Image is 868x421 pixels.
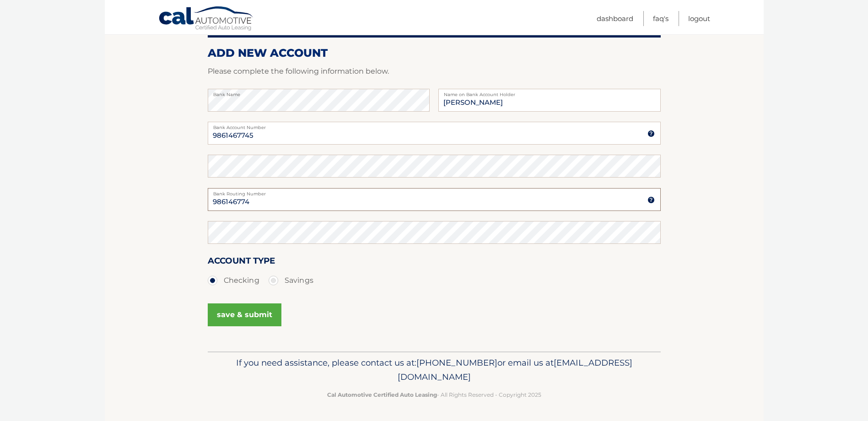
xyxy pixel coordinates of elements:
[208,303,281,326] button: save & submit
[597,11,633,26] a: Dashboard
[208,122,661,129] label: Bank Account Number
[653,11,669,26] a: FAQ's
[208,271,259,290] label: Checking
[647,130,655,137] img: tooltip.svg
[688,11,710,26] a: Logout
[208,188,661,195] label: Bank Routing Number
[438,89,660,96] label: Name on Bank Account Holder
[208,122,661,145] input: Bank Account Number
[158,6,254,32] a: Cal Automotive
[438,89,660,112] input: Name on Account (Account Holder Name)
[208,65,661,78] p: Please complete the following information below.
[269,271,313,290] label: Savings
[208,46,661,60] h2: ADD NEW ACCOUNT
[208,89,430,96] label: Bank Name
[208,188,661,211] input: Bank Routing Number
[208,254,275,271] label: Account Type
[416,357,497,368] span: [PHONE_NUMBER]
[214,390,655,399] p: - All Rights Reserved - Copyright 2025
[214,356,655,385] p: If you need assistance, please contact us at: or email us at
[327,391,437,398] strong: Cal Automotive Certified Auto Leasing
[647,196,655,204] img: tooltip.svg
